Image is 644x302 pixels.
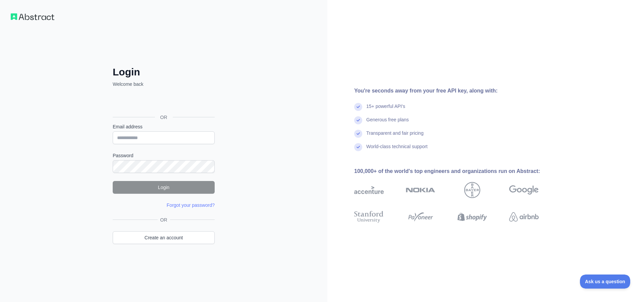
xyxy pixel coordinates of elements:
div: Transparent and fair pricing [366,130,424,143]
span: OR [158,217,170,223]
img: payoneer [406,209,435,224]
img: check mark [354,130,362,138]
img: shopify [458,209,487,224]
img: stanford university [354,209,384,224]
button: Login [113,181,215,194]
div: World-class technical support [366,143,428,157]
a: Forgot your password? [167,202,215,208]
label: Email address [113,123,215,130]
div: You're seconds away from your free API key, along with: [354,87,560,95]
img: check mark [354,116,362,124]
img: google [509,182,539,198]
img: nokia [406,182,435,198]
label: Password [113,152,215,159]
h2: Login [113,66,215,78]
div: 15+ powerful API's [366,103,405,116]
span: OR [155,114,173,121]
a: Create an account [113,231,215,244]
iframe: Кнопка "Войти с аккаунтом Google" [109,95,217,110]
div: 100,000+ of the world's top engineers and organizations run on Abstract: [354,167,560,175]
img: accenture [354,182,384,198]
img: Workflow [11,13,54,20]
img: check mark [354,103,362,111]
img: check mark [354,143,362,151]
p: Welcome back [113,81,215,87]
img: bayer [464,182,480,198]
iframe: Toggle Customer Support [580,275,631,289]
div: Generous free plans [366,116,409,130]
img: airbnb [509,209,539,224]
